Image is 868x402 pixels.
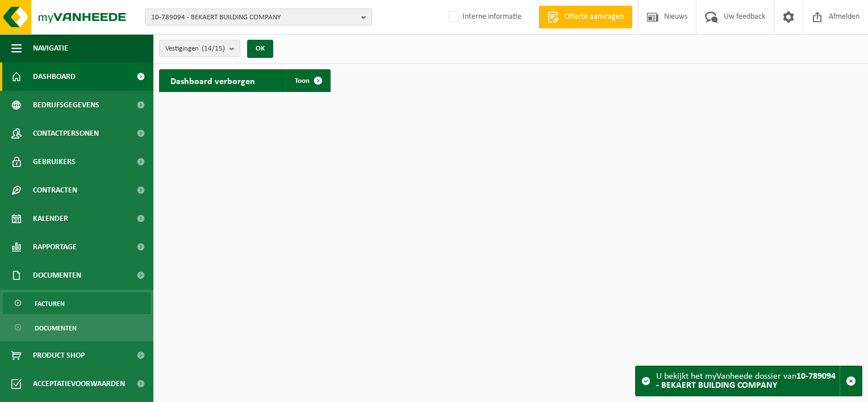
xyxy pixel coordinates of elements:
span: Acceptatievoorwaarden [33,370,125,398]
span: Contracten [33,176,77,204]
h2: Dashboard verborgen [159,69,266,91]
a: Documenten [3,317,151,338]
button: 10-789094 - BEKAERT BUILDING COMPANY [145,9,372,26]
span: Offerte aanvragen [562,11,627,23]
span: Contactpersonen [33,119,99,148]
span: Navigatie [33,34,68,62]
span: Documenten [35,317,77,339]
span: Dashboard [33,62,76,91]
span: 10-789094 - BEKAERT BUILDING COMPANY [151,9,357,26]
a: Toon [286,69,329,92]
span: Facturen [35,293,65,315]
span: Kalender [33,204,68,233]
span: Documenten [33,261,81,290]
div: U bekijkt het myVanheede dossier van [656,366,840,396]
count: (14/15) [202,45,225,52]
a: Offerte aanvragen [539,6,632,28]
span: Bedrijfsgegevens [33,91,99,119]
span: Gebruikers [33,148,76,176]
span: Product Shop [33,341,85,370]
a: Facturen [3,292,151,314]
span: Toon [295,77,310,85]
button: OK [247,40,273,58]
label: Interne informatie [446,9,521,26]
span: Vestigingen [165,40,225,57]
strong: 10-789094 - BEKAERT BUILDING COMPANY [656,372,836,390]
button: Vestigingen(14/15) [159,40,240,57]
span: Rapportage [33,233,77,261]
